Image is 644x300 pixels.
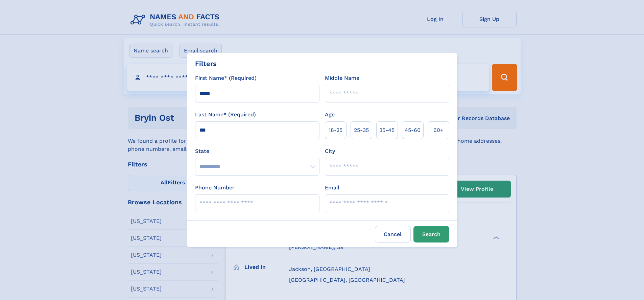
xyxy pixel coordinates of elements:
label: State [195,147,319,155]
span: 25‑35 [354,126,369,134]
span: 45‑60 [405,126,421,134]
span: 35‑45 [379,126,395,134]
div: Filters [195,59,217,69]
label: Age [325,111,335,119]
label: Middle Name [325,74,359,82]
label: First Name* (Required) [195,74,257,82]
span: 18‑25 [329,126,342,134]
button: Search [413,226,449,243]
label: Phone Number [195,184,235,192]
label: Last Name* (Required) [195,111,256,119]
span: 60+ [433,126,444,134]
label: City [325,147,335,155]
label: Cancel [375,226,411,243]
label: Email [325,184,339,192]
